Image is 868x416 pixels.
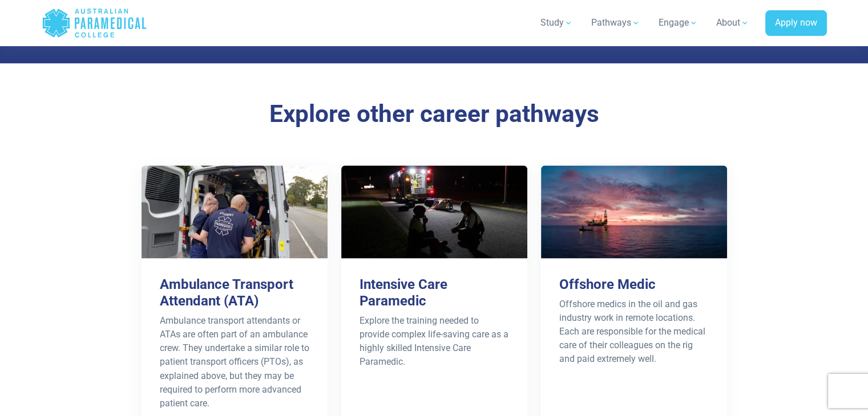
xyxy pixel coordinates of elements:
[142,165,328,258] img: Ambulance Transport Attendant (ATA)
[360,314,509,369] div: Explore the training needed to provide complex life-saving care as a highly skilled Intensive Car...
[360,276,509,309] h3: Intensive Care Paramedic
[42,5,147,42] a: Australian Paramedical College
[709,7,756,39] a: About
[559,276,709,293] h3: Offshore Medic
[584,7,647,39] a: Pathways
[652,7,705,39] a: Engage
[100,100,768,129] h3: Explore other career pathways
[541,165,727,258] img: Offshore Medic
[160,314,309,410] div: Ambulance transport attendants or ATAs are often part of an ambulance crew. They undertake a simi...
[765,10,827,36] a: Apply now
[160,276,309,309] h3: Ambulance Transport Attendant (ATA)
[341,165,527,258] img: Intensive Care Paramedic
[534,7,580,39] a: Study
[559,297,709,366] div: Offshore medics in the oil and gas industry work in remote locations. Each are responsible for th...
